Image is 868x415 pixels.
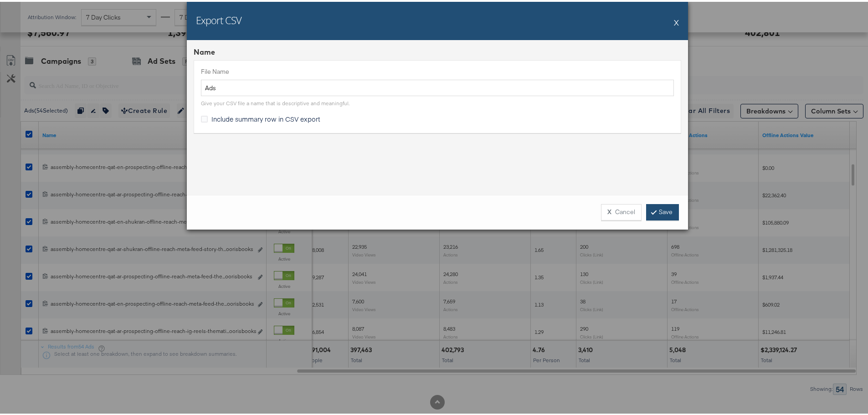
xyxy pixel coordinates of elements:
[196,11,241,25] h2: Export CSV
[201,98,349,105] div: Give your CSV file a name that is descriptive and meaningful.
[201,66,674,74] label: File Name
[601,202,642,219] button: XCancel
[674,11,679,30] button: X
[607,206,611,215] strong: X
[194,45,681,56] div: Name
[211,113,320,122] span: Include summary row in CSV export
[646,202,679,219] a: Save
